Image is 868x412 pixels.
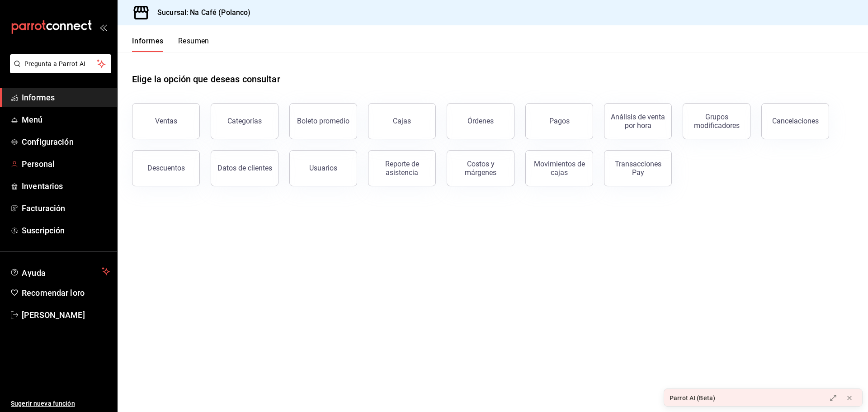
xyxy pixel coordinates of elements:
font: Elige la opción que deseas consultar [132,74,280,85]
font: Categorías [227,117,262,125]
font: Usuarios [309,164,337,172]
button: Movimientos de cajas [525,150,593,186]
font: Informes [22,93,55,102]
button: Pregunta a Parrot AI [10,54,111,73]
font: Sugerir nueva función [11,400,75,407]
button: Cancelaciones [761,103,829,139]
font: Sucursal: Na Café (Polanco) [157,8,251,17]
a: Cajas [368,103,436,139]
font: Boleto promedio [297,117,349,125]
font: [PERSON_NAME] [22,310,85,320]
font: Cajas [393,117,411,125]
button: Boleto promedio [289,103,357,139]
button: Usuarios [289,150,357,186]
button: Órdenes [447,103,514,139]
font: Ayuda [22,268,46,278]
font: Suscripción [22,226,65,235]
font: Recomendar loro [22,288,85,298]
font: Pregunta a Parrot AI [24,60,86,67]
font: Menú [22,115,43,124]
font: Datos de clientes [217,164,272,172]
font: Órdenes [467,117,494,125]
font: Análisis de venta por hora [611,113,665,130]
button: Ventas [132,103,200,139]
button: Datos de clientes [211,150,278,186]
font: Descuentos [147,164,185,172]
a: Pregunta a Parrot AI [6,66,111,75]
button: Análisis de venta por hora [604,103,672,139]
button: Pagos [525,103,593,139]
button: Grupos modificadores [683,103,750,139]
button: Categorías [211,103,278,139]
div: pestañas de navegación [132,36,209,52]
button: abrir_cajón_menú [99,24,107,31]
font: Reporte de asistencia [385,160,419,177]
font: Cancelaciones [772,117,819,125]
font: Movimientos de cajas [534,160,585,177]
font: Costos y márgenes [465,160,496,177]
font: Resumen [178,37,209,45]
font: Ventas [155,117,177,125]
font: Grupos modificadores [694,113,740,130]
font: Informes [132,37,164,45]
button: Costos y márgenes [447,150,514,186]
font: Configuración [22,137,74,147]
font: Personal [22,159,55,169]
font: Inventarios [22,181,63,191]
font: Pagos [549,117,570,125]
button: Descuentos [132,150,200,186]
font: Parrot AI (Beta) [670,394,715,402]
font: Transacciones Pay [615,160,661,177]
button: Transacciones Pay [604,150,672,186]
font: Facturación [22,204,65,213]
button: Reporte de asistencia [368,150,436,186]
